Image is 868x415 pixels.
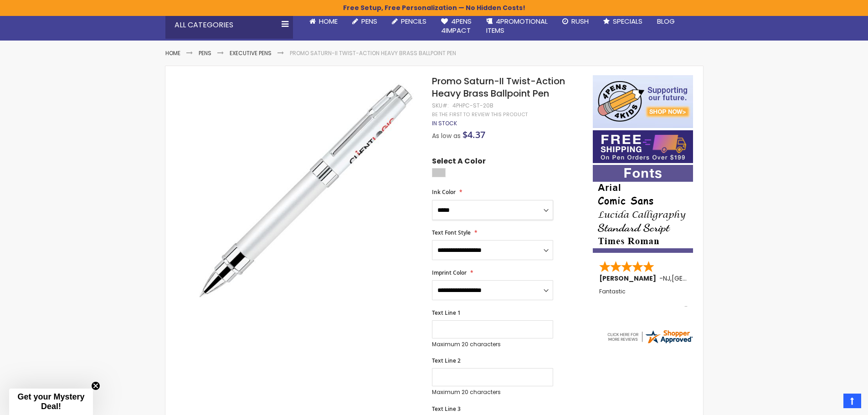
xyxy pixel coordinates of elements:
a: 4pens.com certificate URL [606,339,693,347]
span: Blog [657,16,675,26]
a: Be the first to review this product [432,111,528,118]
span: Pencils [401,16,426,26]
a: 4PROMOTIONALITEMS [479,11,555,41]
li: Promo Saturn-II Twist-Action Heavy Brass Ballpoint Pen [290,50,456,57]
a: Home [165,49,180,57]
span: Text Line 1 [432,309,461,317]
span: - , [659,274,739,283]
span: Specials [613,16,642,26]
span: Rush [571,16,589,26]
span: Home [319,16,338,26]
div: All Categories [165,11,293,39]
span: Promo Saturn-II Twist-Action Heavy Brass Ballpoint Pen [432,75,565,100]
p: Maximum 20 characters [432,341,553,348]
span: 4Pens 4impact [441,16,472,35]
a: Top [843,394,861,408]
strong: SKU [432,102,449,109]
a: Rush [555,11,596,31]
span: In stock [432,119,457,127]
span: Text Font Style [432,229,471,236]
span: Pens [361,16,377,26]
span: Get your Mystery Deal! [17,392,84,411]
span: As low as [432,131,461,140]
div: 4PHPC-ST-20B [452,102,493,109]
span: $4.37 [462,128,485,141]
a: Pencils [385,11,434,31]
a: Pens [199,49,211,57]
img: 4pens 4 kids [593,75,693,128]
img: 4pens.com widget logo [606,328,693,345]
span: Imprint Color [432,269,467,277]
span: 4PROMOTIONAL ITEMS [486,16,548,35]
img: Promo Saturn-II Twist-Action Heavy Brass Ballpoint Pen [184,74,420,311]
img: Free shipping on orders over $199 [593,130,693,163]
a: Pens [345,11,385,31]
img: font-personalization-examples [593,165,693,253]
span: NJ [663,274,670,283]
span: Text Line 2 [432,357,461,364]
span: [GEOGRAPHIC_DATA] [672,274,739,283]
span: Select A Color [432,156,486,169]
span: [PERSON_NAME] [599,274,659,283]
a: Home [302,11,345,31]
a: Specials [596,11,650,31]
a: Blog [650,11,682,31]
div: Get your Mystery Deal!Close teaser [9,389,93,415]
a: 4Pens4impact [434,11,479,41]
a: Executive Pens [230,49,272,57]
span: Text Line 3 [432,405,461,413]
button: Close teaser [91,381,100,390]
div: Availability [432,120,457,127]
div: Fantastic [599,288,688,308]
div: Silver [432,168,446,177]
p: Maximum 20 characters [432,389,553,396]
span: Ink Color [432,188,456,196]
